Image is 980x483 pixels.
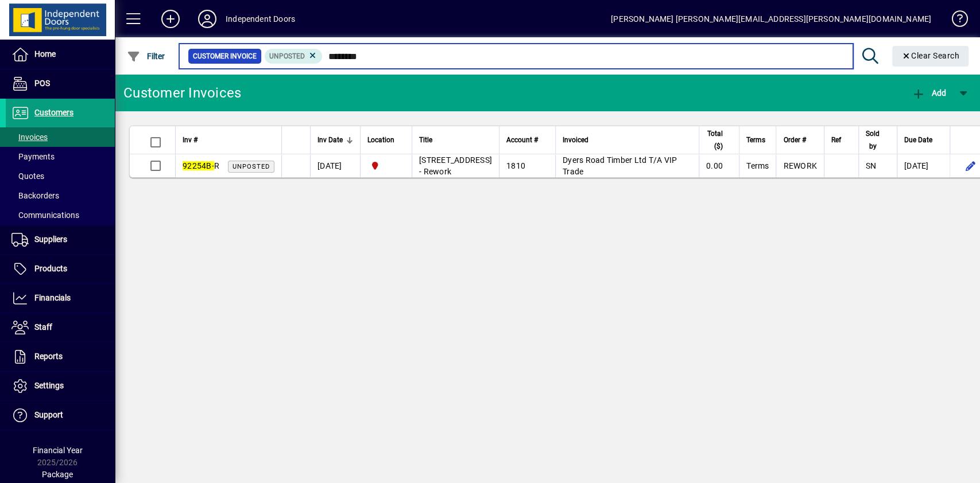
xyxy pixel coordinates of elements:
span: Total ($) [706,127,723,153]
div: Independent Doors [226,10,295,28]
span: Customers [34,108,73,117]
span: Terms [746,161,769,170]
span: R [183,161,219,170]
span: 1810 [506,161,525,170]
span: Customer Invoice [193,50,257,62]
a: Support [6,401,115,430]
span: Clear Search [901,51,960,60]
span: Products [34,264,67,273]
button: Add [909,83,949,103]
span: Backorders [11,191,59,200]
span: Staff [34,322,52,332]
span: POS [34,79,50,88]
div: [PERSON_NAME] [PERSON_NAME][EMAIL_ADDRESS][PERSON_NAME][DOMAIN_NAME] [611,10,931,28]
a: Payments [6,147,115,166]
a: Knowledge Base [943,2,966,40]
a: Backorders [6,186,115,205]
div: Order # [783,134,817,146]
a: Financials [6,284,115,313]
td: [DATE] [897,154,950,177]
span: [STREET_ADDRESS] - Rework [419,155,492,176]
span: Payments [11,152,55,161]
a: Suppliers [6,225,115,254]
div: Invoiced [563,134,692,146]
span: Due Date [904,134,932,146]
em: 92254B- [183,161,214,170]
div: Location [367,134,405,146]
div: Inv # [183,134,274,146]
span: Ref [831,134,841,146]
a: Quotes [6,166,115,186]
button: Clear [892,46,969,67]
span: Quotes [11,172,44,181]
td: 0.00 [699,154,739,177]
div: Account # [506,134,548,146]
mat-chip: Customer Invoice Status: Unposted [265,49,323,64]
button: Add [152,9,189,29]
span: Reports [34,352,63,361]
span: REWORK [783,161,817,170]
span: Invoices [11,133,48,142]
span: Home [34,49,56,59]
button: Profile [189,9,226,29]
a: Invoices [6,127,115,147]
span: Package [42,470,73,479]
td: [DATE] [310,154,360,177]
span: Settings [34,381,64,390]
span: Invoiced [563,134,588,146]
span: Location [367,134,394,146]
span: Support [34,410,63,419]
div: Customer Invoices [123,84,241,102]
a: Reports [6,342,115,371]
span: Unposted [233,163,270,170]
span: Christchurch [367,159,405,172]
span: Unposted [269,52,305,60]
div: Sold by [866,127,890,153]
span: Financial Year [33,446,83,455]
span: Order # [783,134,805,146]
span: Title [419,134,432,146]
button: Edit [962,157,980,175]
span: SN [866,161,877,170]
span: Dyers Road Timber Ltd T/A VIP Trade [563,155,677,176]
a: POS [6,69,115,98]
div: Title [419,134,492,146]
a: Home [6,40,115,69]
span: Inv # [183,134,197,146]
span: Suppliers [34,235,67,244]
div: Total ($) [706,127,733,153]
span: Filter [127,52,165,61]
a: Communications [6,205,115,225]
button: Filter [124,46,168,67]
div: Inv Date [317,134,353,146]
a: Staff [6,313,115,342]
span: Sold by [866,127,880,153]
span: Financials [34,293,71,302]
span: Communications [11,211,79,220]
div: Due Date [904,134,943,146]
div: Ref [831,134,851,146]
span: Inv Date [317,134,343,146]
a: Settings [6,372,115,400]
span: Terms [746,134,765,146]
span: Add [912,88,946,98]
a: Products [6,255,115,283]
span: Account # [506,134,538,146]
